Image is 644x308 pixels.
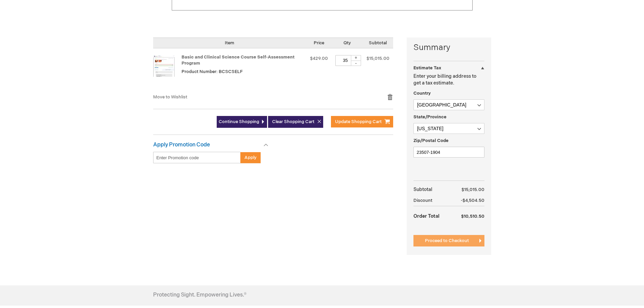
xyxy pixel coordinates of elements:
div: + [351,55,361,61]
span: $15,015.00 [461,187,484,192]
div: - [351,61,361,66]
span: Item [225,40,234,46]
strong: Summary [413,42,484,53]
p: Enter your billing address to get a tax estimate. [413,73,484,87]
img: Basic and Clinical Science Course Self-Assessment Program [153,55,175,77]
span: -$4,504.50 [461,198,484,203]
span: Clear Shopping Cart [272,119,314,124]
span: Country [413,91,431,96]
strong: Estimate Tax [413,65,441,71]
a: Move to Wishlist [153,94,187,100]
span: Continue Shopping [219,119,259,124]
span: Qty [343,40,351,46]
span: Update Shopping Cart [335,119,382,124]
a: Basic and Clinical Science Course Self-Assessment Program [153,55,182,87]
span: Discount [413,198,432,203]
input: Enter Promotion code [153,152,241,163]
span: $429.00 [310,56,328,61]
button: Proceed to Checkout [413,235,484,246]
span: Proceed to Checkout [425,238,469,243]
span: Product Number: BCSCSELF [182,69,243,74]
input: Qty [335,55,356,66]
button: Apply [240,152,261,163]
span: Subtotal [369,40,387,46]
span: Price [314,40,324,46]
strong: Order Total [413,210,439,222]
span: Zip/Postal Code [413,138,449,143]
a: Basic and Clinical Science Course Self-Assessment Program [182,54,294,66]
span: State/Province [413,114,447,120]
h4: Protecting Sight. Empowering Lives.® [153,292,246,298]
button: Update Shopping Cart [331,116,393,127]
span: Apply [244,155,257,160]
button: Clear Shopping Cart [268,116,323,128]
span: $15,015.00 [366,56,389,61]
strong: Apply Promotion Code [153,142,210,148]
th: Subtotal [413,184,450,195]
span: $10,510.50 [461,214,484,219]
a: Continue Shopping [217,116,267,128]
